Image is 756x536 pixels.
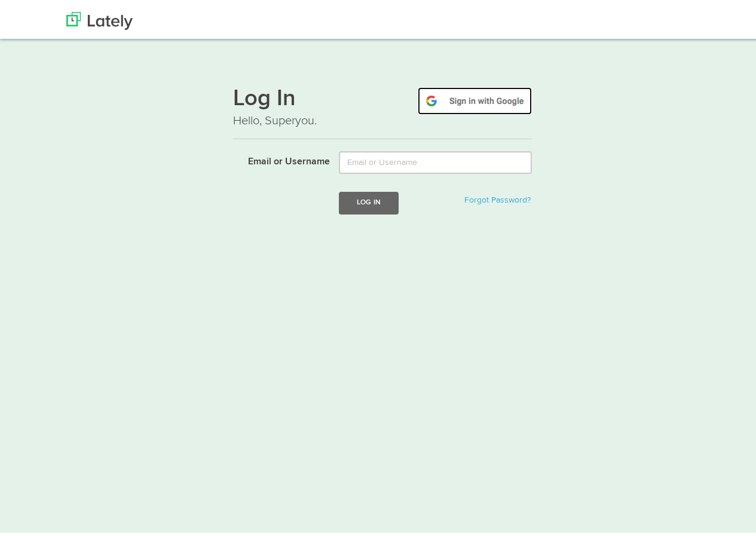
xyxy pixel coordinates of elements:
[233,109,532,127] p: Hello, Superyou.
[418,84,532,112] img: google-signin.png
[66,9,133,27] img: Lately
[339,189,399,211] button: Log In
[224,148,330,166] label: Email or Username
[339,148,532,171] input: Email or Username
[464,193,531,201] a: Forgot Password?
[233,84,532,109] h1: Log In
